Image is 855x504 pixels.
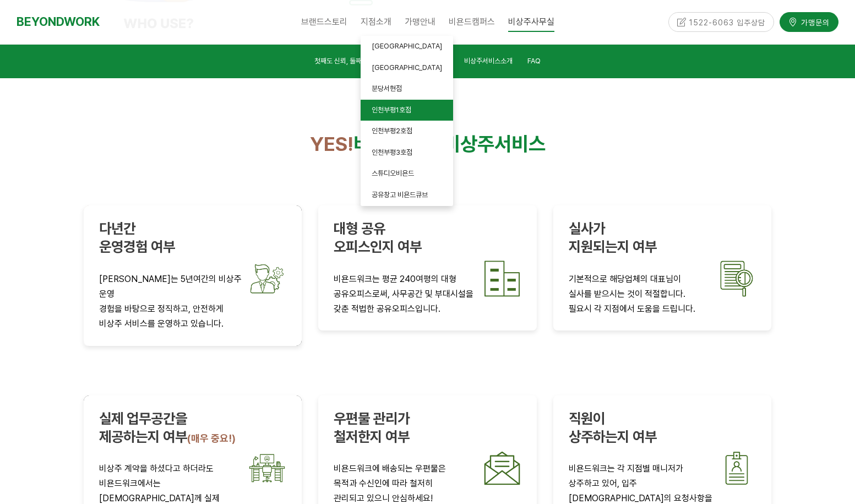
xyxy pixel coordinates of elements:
span: 인천부평2호점 [372,127,412,135]
p: [PERSON_NAME]는 5년여간의 비상주 운영 [99,272,287,301]
strong: 실제 업무공간을 [99,410,187,427]
p: 비욘드워크는 각 지점별 매니저가 [569,461,756,476]
img: 7bd8271055f58.png [717,259,756,298]
p: 갖춘 적법한 공유오피스입니다. [334,301,521,316]
span: [GEOGRAPHIC_DATA] [372,63,442,72]
strong: 오피스인지 여부 [334,238,422,255]
a: 분당서현점 [361,78,453,100]
strong: (매우 중요!) [187,432,236,444]
strong: 철저한지 여부 [334,428,410,445]
strong: 운영경험 여부 [99,238,175,255]
a: BEYONDWORK [17,12,100,32]
p: 비상주 계약을 하셨다고 하더라도 [99,461,287,476]
span: 비상주서비스소개 [464,57,513,65]
a: 가맹문의 [780,12,838,31]
img: dedbf4fa8dce0.png [248,449,286,487]
span: [GEOGRAPHIC_DATA] [372,42,442,50]
span: 공유창고 비욘드큐브 [372,191,428,199]
strong: 우편물 관리가 [334,410,410,427]
a: [GEOGRAPHIC_DATA] [361,36,453,57]
img: 4c48651ee5a5e.png [483,449,521,487]
span: 비상주사무실 [508,13,554,32]
a: 지점소개 [354,8,398,36]
strong: 상주하는지 여부 [569,428,657,445]
img: 954170f5d89b8.png [248,259,286,298]
span: 인천부평1호점 [372,106,411,114]
a: FAQ [527,55,541,70]
a: 인천부평2호점 [361,121,453,142]
a: 인천부평1호점 [361,100,453,121]
p: 경험을 바탕으로 정직하고, 안전하게 [99,301,287,316]
span: FAQ [527,57,541,65]
p: 필요시 각 지점에서 도움을 드립니다. [569,301,756,316]
a: 첫째도 신뢰, 둘째도 신뢰 [314,55,382,70]
img: fb49a1ace055e.png [717,449,756,487]
span: 가맹문의 [798,16,830,27]
strong: 직원이 [569,410,605,427]
p: 실사를 받으시는 것이 적절합니다. [569,286,756,301]
span: 인천부평3호점 [372,148,412,156]
strong: 제공하는지 여부 [99,428,187,445]
p: 비욘드워크에 배송되는 우편물은 [334,461,521,476]
span: 가맹안내 [405,17,435,27]
p: 비상주 서비스를 운영하고 있습니다. [99,316,287,331]
p: 목적과 수신인에 따라 철저히 [334,476,521,491]
p: 기본적으로 해당업체의 대표님이 [569,272,756,286]
a: 비욘드캠퍼스 [442,8,502,36]
a: 공유창고 비욘드큐브 [361,185,453,206]
strong: 지원되는지 여부 [569,238,657,255]
strong: 비욘드워크 비상주서비스 [353,132,546,156]
strong: 실사가 [569,220,605,237]
strong: 다년간 [99,220,135,237]
a: 스튜디오비욘드 [361,163,453,185]
span: 지점소개 [361,17,391,27]
span: 비욘드캠퍼스 [449,17,495,27]
a: [GEOGRAPHIC_DATA] [361,57,453,79]
a: 브랜드스토리 [295,8,354,36]
a: 가맹안내 [398,8,442,36]
span: 첫째도 신뢰, 둘째도 신뢰 [314,57,382,65]
span: 스튜디오비욘드 [372,169,414,177]
p: 비욘드워크는 평균 240여평의 대형 [334,272,521,286]
span: 분당서현점 [372,84,402,93]
a: 인천부평3호점 [361,142,453,164]
strong: 대형 공유 [334,220,385,237]
span: 브랜드스토리 [301,17,347,27]
p: 공유오피스로써, 사무공간 및 부대시설을 [334,286,521,301]
a: 비상주사무실 [502,8,561,36]
img: 343bb3d058555.png [483,259,521,298]
strong: YES! [310,132,353,156]
a: 비상주서비스소개 [464,55,513,70]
